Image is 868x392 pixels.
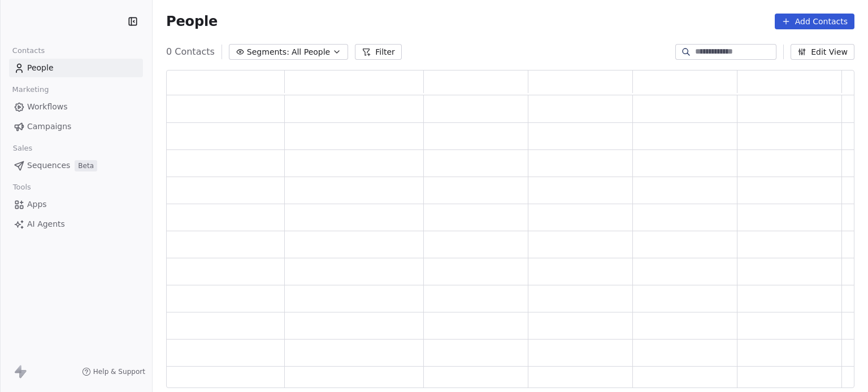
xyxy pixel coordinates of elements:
[93,367,145,376] span: Help & Support
[27,218,65,230] span: AI Agents
[9,195,143,214] a: Apps
[292,46,330,58] span: All People
[9,98,143,116] a: Workflows
[166,13,218,30] span: People
[166,45,215,59] span: 0 Contacts
[9,156,143,175] a: SequencesBeta
[7,42,50,59] span: Contacts
[7,81,54,98] span: Marketing
[791,44,854,60] button: Edit View
[27,62,54,74] span: People
[75,160,97,171] span: Beta
[247,46,289,58] span: Segments:
[9,59,143,77] a: People
[8,140,37,157] span: Sales
[775,14,854,29] button: Add Contacts
[27,121,71,133] span: Campaigns
[27,160,70,171] span: Sequences
[27,199,47,210] span: Apps
[9,215,143,234] a: AI Agents
[27,101,68,113] span: Workflows
[82,367,145,376] a: Help & Support
[8,179,36,196] span: Tools
[355,44,402,60] button: Filter
[9,117,143,136] a: Campaigns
